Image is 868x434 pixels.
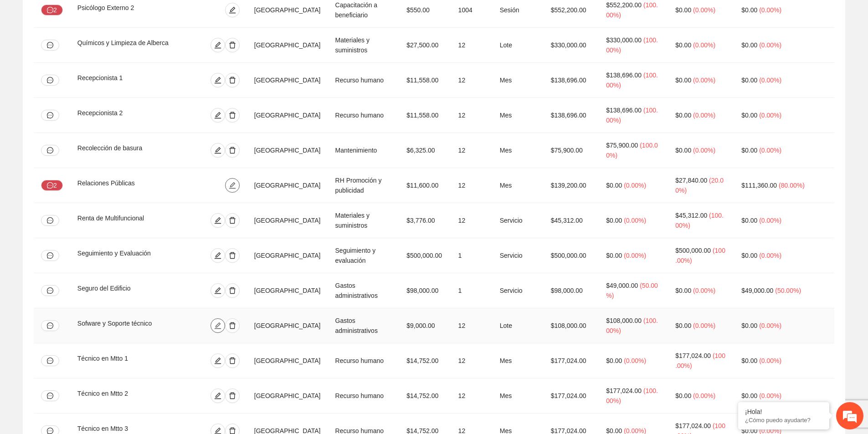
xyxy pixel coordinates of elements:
div: Recepcionista 2 [77,108,167,123]
span: message [47,252,53,259]
td: Seguimiento y evaluación [328,238,400,273]
span: ( 50.00% ) [775,287,801,294]
span: $0.00 [675,392,691,399]
span: edit [211,357,225,364]
span: message [47,428,53,434]
span: ( 0.00% ) [624,357,646,364]
button: edit [211,73,225,87]
td: Mes [493,378,544,414]
span: ( 0.00% ) [693,6,715,14]
span: Estamos en línea. [53,122,126,214]
span: ( 0.00% ) [759,41,781,49]
td: [GEOGRAPHIC_DATA] [247,28,328,63]
span: delete [226,77,239,84]
div: ¡Hola! [745,408,822,415]
td: $11,600.00 [399,168,451,203]
button: delete [225,108,240,123]
div: Técnico en Mtto 2 [77,388,169,403]
span: $0.00 [675,322,691,329]
td: $139,200.00 [544,168,599,203]
button: delete [225,73,240,87]
button: message [41,145,59,156]
span: $0.00 [606,252,622,259]
span: $0.00 [741,6,757,14]
span: $75,900.00 [606,142,638,149]
td: [GEOGRAPHIC_DATA] [247,238,328,273]
td: [GEOGRAPHIC_DATA] [247,343,328,378]
div: Minimizar ventana de chat en vivo [149,5,171,26]
td: $11,558.00 [399,98,451,133]
button: edit [211,108,225,123]
span: delete [226,287,239,294]
span: edit [211,287,225,294]
span: message [47,42,53,48]
span: edit [211,112,225,119]
button: edit [211,388,225,403]
span: $0.00 [741,357,757,364]
div: Psicólogo Externo 2 [77,3,180,17]
td: $138,696.00 [544,98,599,133]
span: $45,312.00 [675,212,707,219]
button: message [41,390,59,401]
td: $330,000.00 [544,28,599,63]
button: delete [225,213,240,228]
span: ( 0.00% ) [759,112,781,119]
span: delete [226,252,239,259]
td: Mantenimiento [328,133,400,168]
td: 1 [451,238,493,273]
span: delete [226,357,239,364]
span: edit [211,41,225,49]
span: ( 0.00% ) [693,287,715,294]
span: ( 0.00% ) [624,217,646,224]
span: $500,000.00 [675,247,711,254]
td: $9,000.00 [399,308,451,343]
td: $177,024.00 [544,378,599,414]
span: ( 0.00% ) [759,6,781,14]
td: Lote [493,308,544,343]
td: $75,900.00 [544,133,599,168]
td: Lote [493,28,544,63]
td: $3,776.00 [399,203,451,238]
td: Servicio [493,273,544,308]
td: 12 [451,28,493,63]
div: Chatee con nosotros ahora [47,46,153,58]
span: edit [211,147,225,154]
span: delete [226,217,239,224]
span: ( 0.00% ) [759,217,781,224]
span: $0.00 [675,41,691,49]
span: ( 0.00% ) [759,357,781,364]
td: [GEOGRAPHIC_DATA] [247,273,328,308]
td: Materiales y suministros [328,203,400,238]
span: ( 0.00% ) [624,182,646,189]
td: $98,000.00 [544,273,599,308]
td: $45,312.00 [544,203,599,238]
td: Gastos administrativos [328,273,400,308]
button: edit [211,143,225,158]
span: delete [226,112,239,119]
span: ( 80.00% ) [779,182,805,189]
span: ( 0.00% ) [624,252,646,259]
td: 1 [451,273,493,308]
span: ( 0.00% ) [693,77,715,84]
div: Seguro del Edificio [77,283,170,298]
td: Gastos administrativos [328,308,400,343]
span: $111,360.00 [741,182,777,189]
span: ( 0.00% ) [693,112,715,119]
td: [GEOGRAPHIC_DATA] [247,63,328,98]
td: [GEOGRAPHIC_DATA] [247,378,328,414]
div: Renta de Multifuncional [77,213,177,228]
span: edit [226,182,239,189]
td: $108,000.00 [544,308,599,343]
span: ( 0.00% ) [759,392,781,399]
span: $0.00 [675,287,691,294]
button: message2 [41,5,63,15]
span: ( 0.00% ) [693,392,715,399]
button: edit [211,248,225,263]
td: $98,000.00 [399,273,451,308]
td: 12 [451,203,493,238]
span: $177,024.00 [675,422,711,429]
span: $0.00 [741,217,757,224]
span: message [47,182,53,189]
span: delete [226,41,239,49]
td: 12 [451,343,493,378]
